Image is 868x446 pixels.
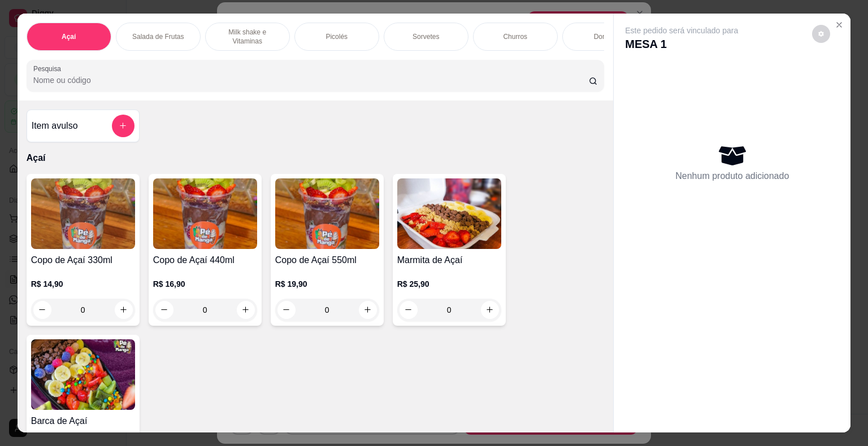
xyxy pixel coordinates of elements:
[275,178,379,249] img: product-image
[112,115,134,137] button: add-separate-item
[675,169,789,183] p: Nenhum produto adicionado
[275,253,379,267] h4: Copo de Açaí 550ml
[31,414,135,428] h4: Barca de Açaí
[215,28,280,46] p: Milk shake e Vitaminas
[413,32,439,41] p: Sorvetes
[33,64,65,73] label: Pesquisa
[830,16,848,34] button: Close
[397,253,501,267] h4: Marmita de Açaí
[275,278,379,290] p: R$ 19,90
[32,119,78,133] h4: Item avulso
[594,32,615,41] p: Donuts
[397,178,501,249] img: product-image
[27,151,605,165] p: Açaí
[503,32,527,41] p: Churros
[397,278,501,290] p: R$ 25,90
[132,32,184,41] p: Salada de Frutas
[325,32,348,41] p: Picolés
[153,278,257,290] p: R$ 16,90
[31,339,135,410] img: product-image
[153,178,257,249] img: product-image
[812,25,830,43] button: decrease-product-quantity
[31,253,135,267] h4: Copo de Açaí 330ml
[62,32,76,41] p: Açaí
[153,253,257,267] h4: Copo de Açaí 440ml
[31,178,135,249] img: product-image
[625,36,738,52] p: MESA 1
[33,75,589,86] input: Pesquisa
[31,278,135,290] p: R$ 14,90
[625,25,738,36] p: Este pedido será vinculado para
